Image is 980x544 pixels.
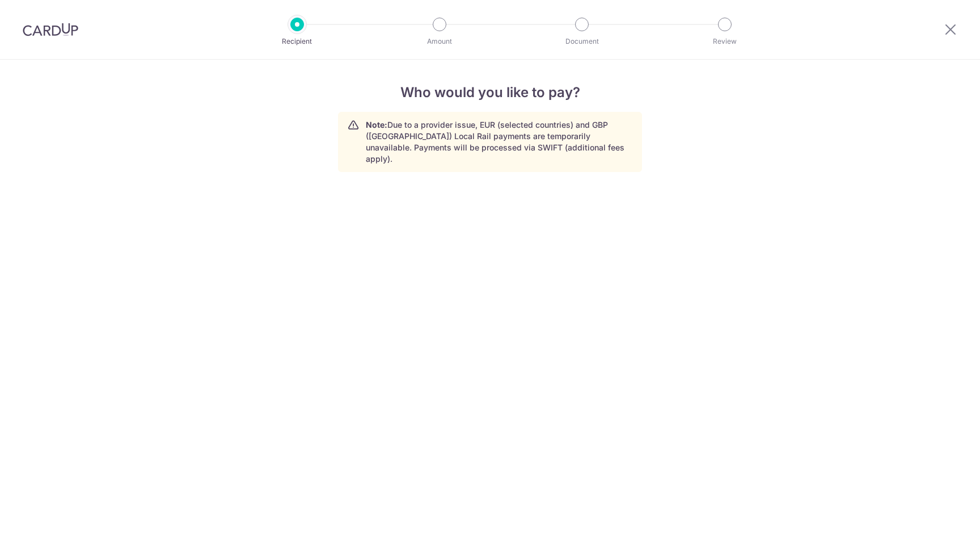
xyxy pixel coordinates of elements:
strong: Note: [366,120,387,129]
h4: Who would you like to pay? [338,82,642,103]
p: Recipient [255,36,339,47]
p: Review [683,36,767,47]
p: Amount [398,36,481,47]
p: Document [540,36,624,47]
p: Due to a provider issue, EUR (selected countries) and GBP ([GEOGRAPHIC_DATA]) Local Rail payments... [366,119,632,165]
img: CardUp [23,23,78,36]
